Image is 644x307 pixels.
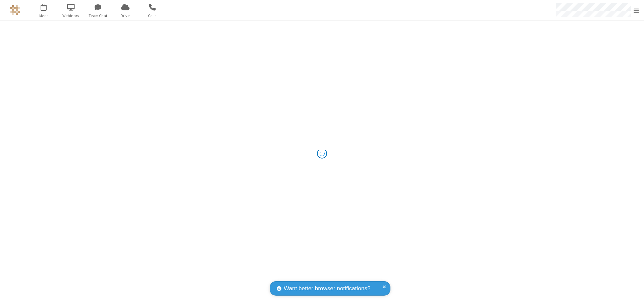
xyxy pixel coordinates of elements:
[10,5,20,15] img: QA Selenium DO NOT DELETE OR CHANGE
[31,13,56,19] span: Meet
[86,13,111,19] span: Team Chat
[140,13,165,19] span: Calls
[113,13,138,19] span: Drive
[58,13,84,19] span: Webinars
[284,284,370,293] span: Want better browser notifications?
